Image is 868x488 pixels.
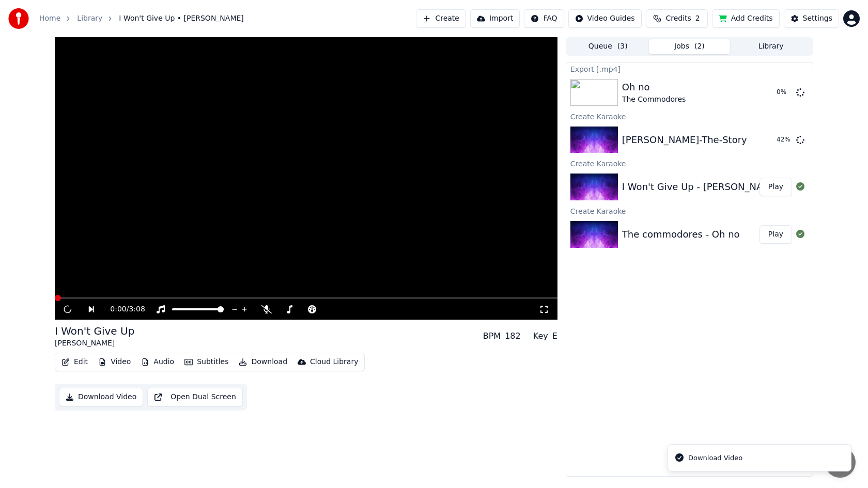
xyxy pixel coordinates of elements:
button: Library [730,39,812,54]
span: I Won't Give Up • [PERSON_NAME] [119,13,244,24]
div: Create Karaoke [566,110,813,122]
div: I Won't Give Up [55,324,134,338]
a: Library [77,13,102,24]
span: ( 2 ) [694,41,705,52]
button: Subtitles [180,355,233,369]
div: Create Karaoke [566,204,813,217]
button: Edit [57,355,92,369]
button: Download Video [59,388,143,406]
span: Credits [665,13,691,24]
div: Cloud Library [310,357,358,367]
div: Create Karaoke [566,157,813,169]
div: Key [533,330,548,342]
button: Queue [567,39,649,54]
span: 0:00 [110,304,126,314]
span: 2 [695,13,700,24]
button: Play [760,225,792,244]
div: Download Video [688,453,742,463]
button: Settings [784,9,839,28]
div: Oh no [622,80,686,95]
div: / [110,304,135,314]
div: Settings [803,13,832,24]
button: Download [235,355,291,369]
div: [PERSON_NAME] [55,338,134,349]
a: Home [39,13,60,24]
span: 3:08 [129,304,145,314]
img: youka [8,8,29,29]
button: Open Dual Screen [147,388,243,406]
div: 42 % [777,136,792,144]
button: Play [760,178,792,196]
div: 182 [505,330,521,342]
div: [PERSON_NAME]-The-Story [622,133,747,147]
button: Jobs [649,39,731,54]
div: Export [.mp4] [566,62,813,75]
div: E [552,330,557,342]
button: Video Guides [568,9,642,28]
button: FAQ [524,9,564,28]
button: Add Credits [712,9,780,28]
div: BPM [483,330,501,342]
div: The commodores - Oh no [622,227,740,242]
button: Credits2 [646,9,708,28]
span: ( 3 ) [617,41,628,52]
div: I Won't Give Up - [PERSON_NAME] [622,180,780,194]
button: Import [470,9,520,28]
button: Audio [137,355,178,369]
div: 0 % [777,88,792,97]
div: The Commodores [622,95,686,105]
button: Video [94,355,135,369]
nav: breadcrumb [39,13,244,24]
button: Create [416,9,466,28]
